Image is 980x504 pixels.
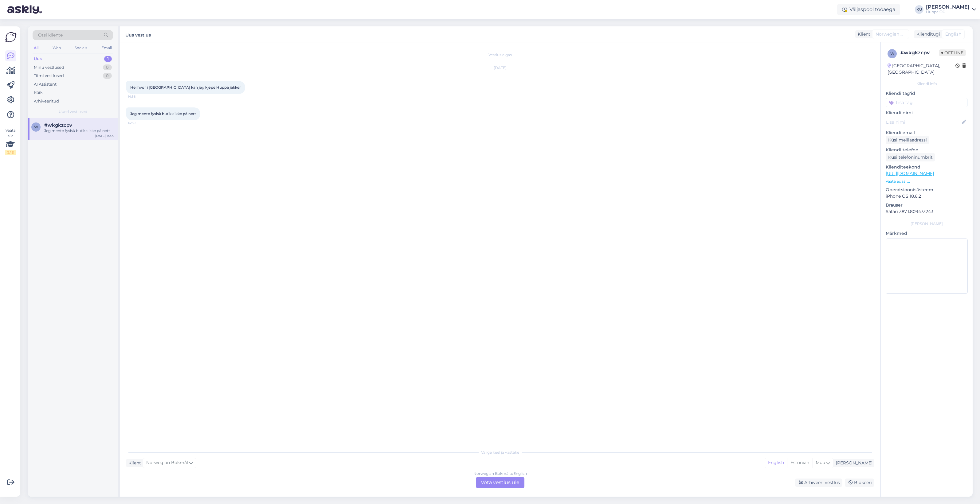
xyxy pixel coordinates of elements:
img: Askly Logo [5,31,17,43]
span: Uued vestlused [59,109,87,114]
p: Kliendi tag'id [886,90,968,97]
label: Uus vestlus [125,30,151,38]
div: Tiimi vestlused [34,73,64,79]
p: Kliendi telefon [886,147,968,153]
p: Märkmed [886,230,968,237]
span: w [34,125,38,129]
p: Brauser [886,202,968,208]
span: Norwegian Bokmål [876,31,906,37]
div: [DATE] 14:59 [95,134,114,138]
div: Väljaspool tööaega [837,4,900,15]
p: Kliendi email [886,130,968,136]
span: 14:59 [128,121,151,125]
div: Email [100,44,113,52]
div: [PERSON_NAME] [926,5,970,10]
a: [URL][DOMAIN_NAME] [886,171,934,176]
div: Klient [855,31,870,37]
p: Kliendi nimi [886,110,968,116]
div: Blokeeri [845,479,874,487]
div: Socials [73,44,88,52]
p: Operatsioonisüsteem [886,187,968,193]
div: Arhiveeri vestlus [795,479,842,487]
div: Minu vestlused [34,64,64,71]
div: [DATE] [126,65,874,71]
div: 0 [103,73,112,79]
span: Muu [816,460,825,465]
div: Kõik [34,90,43,96]
div: 2 / 3 [5,150,16,155]
div: Valige keel ja vastake [126,450,874,455]
span: English [945,31,961,37]
div: All [33,44,40,52]
div: Vaata siia [5,128,16,155]
div: Klienditugi [914,31,940,37]
div: 1 [104,56,112,62]
span: Jeg mente fysisk butikk ikke på nett [130,111,196,116]
div: [PERSON_NAME] [833,460,872,466]
div: Küsi telefoninumbrit [886,153,935,161]
p: Safari 387.1.809473243 [886,208,968,215]
span: 14:58 [128,94,151,99]
span: Norwegian Bokmål [146,459,188,466]
div: [GEOGRAPHIC_DATA], [GEOGRAPHIC_DATA] [888,63,955,76]
div: Võta vestlus üle [476,477,524,488]
div: Web [51,44,62,52]
span: #wkgkzcpv [44,122,72,128]
div: Uus [34,56,42,62]
p: iPhone OS 18.6.2 [886,193,968,200]
div: Jeg mente fysisk butikk ikke på nett [44,128,114,134]
div: English [765,458,787,467]
p: Vaata edasi ... [886,179,968,184]
p: Klienditeekond [886,164,968,170]
span: Otsi kliente [38,32,63,38]
div: Arhiveeritud [34,98,59,104]
div: AI Assistent [34,81,57,87]
div: Estonian [787,458,812,467]
span: Hei hvor i [GEOGRAPHIC_DATA] kan jeg kjøpe Huppa jakker [130,85,241,90]
div: # wkgkzcpv [900,49,939,56]
div: Klient [126,460,141,466]
div: Küsi meiliaadressi [886,136,929,144]
a: [PERSON_NAME]Huppa OÜ [926,5,976,14]
input: Lisa nimi [886,119,961,126]
div: Huppa OÜ [926,10,970,14]
div: 0 [103,64,112,71]
div: Vestlus algas [126,52,874,58]
span: w [890,51,894,56]
div: Kliendi info [886,81,968,87]
div: KU [915,5,923,14]
div: Norwegian Bokmål to English [473,471,527,476]
div: [PERSON_NAME] [886,221,968,227]
span: Offline [939,49,966,56]
input: Lisa tag [886,98,968,107]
